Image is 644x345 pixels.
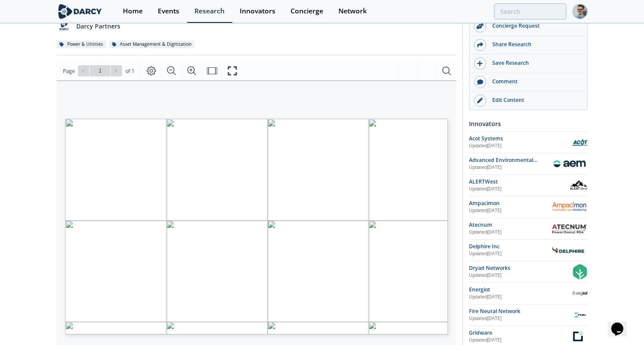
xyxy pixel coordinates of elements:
[469,221,588,236] a: Atecnum Updated[DATE] Atecnum
[469,156,551,164] div: Advanced Environmental Monitoring (AEM)
[469,243,588,258] a: Delphire Inc Updated[DATE] Delphire Inc
[572,264,588,279] img: Dryad Networks
[56,41,106,48] div: Power & Utilities
[469,164,551,171] div: Updated [DATE]
[570,178,588,193] img: ALERTWest
[469,264,588,279] a: Dryad Networks Updated[DATE] Dryad Networks
[469,294,572,301] div: Updated [DATE]
[572,135,588,150] img: Acot Systems
[469,229,551,236] div: Updated [DATE]
[469,186,570,193] div: Updated [DATE]
[291,8,323,15] div: Concierge
[123,8,143,15] div: Home
[469,337,569,344] div: Updated [DATE]
[572,286,588,301] img: Energiot
[469,243,551,250] div: Delphire Inc
[240,8,275,15] div: Innovators
[158,8,179,15] div: Events
[469,272,572,279] div: Updated [DATE]
[486,41,583,48] div: Share Research
[551,158,588,170] img: Advanced Environmental Monitoring (AEM)
[469,307,588,323] a: Fire Neural Network Updated[DATE] Fire Neural Network
[469,135,588,150] a: Acot Systems Updated[DATE] Acot Systems
[469,178,570,186] div: ALERTWest
[56,4,103,19] img: logo-wide.svg
[551,200,588,214] img: Ampacimon
[194,8,225,15] div: Research
[486,59,583,67] div: Save Research
[469,199,551,207] div: Ampacimon
[469,142,572,149] div: Updated [DATE]
[469,315,572,322] div: Updated [DATE]
[469,329,569,337] div: Gridware
[469,221,551,229] div: Atecnum
[469,135,572,142] div: Acot Systems
[76,22,120,31] p: Darcy Partners
[551,222,588,235] img: Atecnum
[338,8,367,15] div: Network
[494,3,566,19] input: Advanced Search
[469,307,572,315] div: Fire Neural Network
[109,41,194,48] div: Asset Management & Digitization
[469,329,588,344] a: Gridware Updated[DATE] Gridware
[572,4,588,19] img: Profile
[469,178,588,193] a: ALERTWest Updated[DATE] ALERTWest
[469,199,588,215] a: Ampacimon Updated[DATE] Ampacimon
[608,310,635,336] iframe: chat widget
[469,156,588,171] a: Advanced Environmental Monitoring (AEM) Updated[DATE] Advanced Environmental Monitoring (AEM)
[486,96,583,104] div: Edit Content
[551,246,588,255] img: Delphire Inc
[469,116,588,131] div: Innovators
[572,307,588,323] img: Fire Neural Network
[469,92,587,110] a: Edit Content
[486,22,583,30] div: Concierge Request
[486,78,583,85] div: Comment
[469,286,588,301] a: Energiot Updated[DATE] Energiot
[469,207,551,214] div: Updated [DATE]
[469,264,572,272] div: Dryad Networks
[469,250,551,257] div: Updated [DATE]
[569,329,588,344] img: Gridware
[469,286,572,294] div: Energiot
